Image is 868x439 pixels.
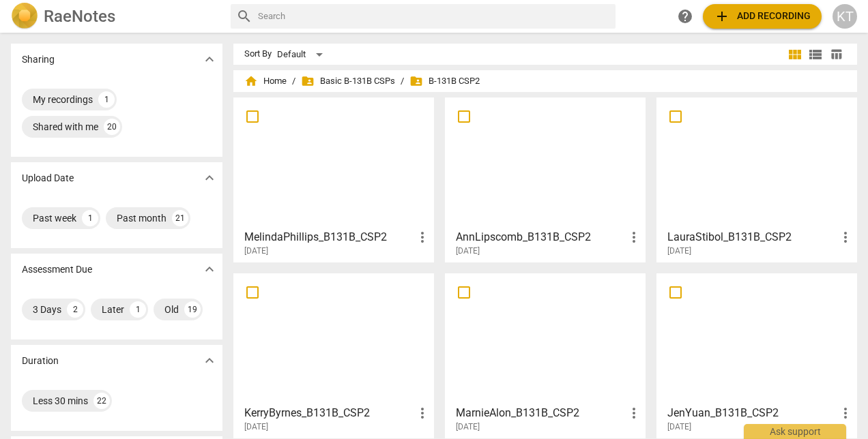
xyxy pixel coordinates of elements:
[301,74,315,88] span: folder_shared
[667,245,691,257] span: [DATE]
[244,74,287,88] span: Home
[164,303,179,316] div: Old
[201,51,218,67] span: expand_more
[837,229,854,245] span: more_vert
[830,48,843,61] span: table_chart
[33,120,98,134] div: Shared with me
[677,8,693,25] span: help
[199,49,220,70] button: Show more
[456,245,480,257] span: [DATE]
[667,421,691,433] span: [DATE]
[456,229,626,245] h3: AnnLipscomb_B131B_CSP2
[172,210,188,226] div: 21
[244,49,272,59] div: Sort By
[201,170,218,186] span: expand_more
[67,301,83,318] div: 2
[199,259,220,279] button: Show more
[238,278,429,432] a: KerryByrnes_B131B_CSP2[DATE]
[661,102,852,256] a: LauraStibol_B131B_CSP2[DATE]
[807,46,824,63] span: view_list
[450,278,641,432] a: MarnieAlon_B131B_CSP2[DATE]
[837,405,854,421] span: more_vert
[93,393,110,409] div: 22
[626,405,642,421] span: more_vert
[409,74,480,88] span: B-131B CSP2
[33,303,61,316] div: 3 Days
[82,210,98,226] div: 1
[184,301,201,318] div: 19
[244,229,414,245] h3: MelindaPhillips_B131B_CSP2
[11,3,38,30] img: Logo
[805,44,826,65] button: List view
[244,421,268,433] span: [DATE]
[714,8,811,25] span: Add recording
[22,262,92,277] p: Assessment Due
[44,7,115,26] h2: RaeNotes
[22,354,59,368] p: Duration
[714,8,730,25] span: add
[11,3,220,30] a: LogoRaeNotes
[785,44,805,65] button: Tile view
[661,278,852,432] a: JenYuan_B131B_CSP2[DATE]
[401,76,404,87] span: /
[236,8,252,25] span: search
[414,229,431,245] span: more_vert
[33,93,93,106] div: My recordings
[744,424,846,439] div: Ask support
[450,102,641,256] a: AnnLipscomb_B131B_CSP2[DATE]
[201,352,218,369] span: expand_more
[626,229,642,245] span: more_vert
[673,4,697,29] a: Help
[238,102,429,256] a: MelindaPhillips_B131B_CSP2[DATE]
[199,350,220,371] button: Show more
[201,261,218,277] span: expand_more
[117,211,167,225] div: Past month
[409,74,423,88] span: folder_shared
[826,44,846,65] button: Table view
[33,211,76,225] div: Past week
[277,44,328,65] div: Default
[833,4,857,29] button: KT
[244,74,258,88] span: home
[199,168,220,188] button: Show more
[787,46,803,63] span: view_module
[258,5,610,27] input: Search
[456,421,480,433] span: [DATE]
[703,4,822,29] button: Upload
[22,52,55,67] p: Sharing
[22,171,74,185] p: Upload Date
[102,303,124,316] div: Later
[301,74,395,88] span: Basic B-131B CSPs
[456,405,626,421] h3: MarnieAlon_B131B_CSP2
[292,76,295,87] span: /
[244,405,414,421] h3: KerryByrnes_B131B_CSP2
[104,119,120,135] div: 20
[98,91,115,108] div: 1
[667,405,837,421] h3: JenYuan_B131B_CSP2
[414,405,431,421] span: more_vert
[667,229,837,245] h3: LauraStibol_B131B_CSP2
[244,245,268,257] span: [DATE]
[130,301,146,318] div: 1
[33,394,88,408] div: Less 30 mins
